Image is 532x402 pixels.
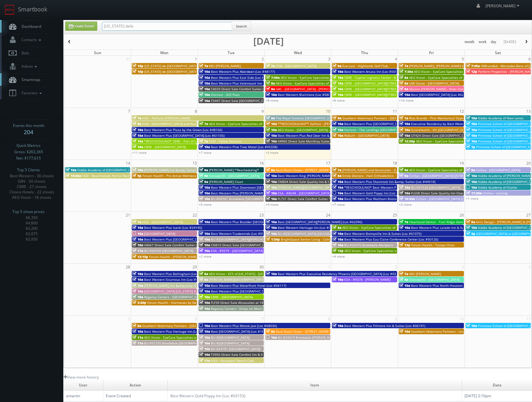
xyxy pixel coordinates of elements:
span: TX447 Direct Sale [GEOGRAPHIC_DATA] Near [GEOGRAPHIC_DATA] [211,98,311,103]
span: AEG Vision - EyeCare Specialties of [US_STATE] - In Focus Vision Center [276,81,383,85]
span: Heartland Dental - Trail Ridge Dental Care [409,220,474,224]
span: 10a [466,179,477,184]
span: 10a [266,231,277,236]
span: Rack Room Shoes - [STREET_ADDRESS] [276,168,334,172]
span: 10a [332,128,343,132]
span: HGV - Beachwoods Partial Reshoot [82,173,135,178]
span: 10a [266,191,277,195]
span: [PERSON_NAME] Court [209,179,243,184]
span: 10a [399,191,410,195]
span: [GEOGRAPHIC_DATA] [144,231,175,236]
span: Regency Centers - Shops on Main (60023) [211,306,274,311]
span: 5p [132,173,142,178]
span: Best Western Gold Poppy Inn (Loc #03153) [344,191,409,195]
span: 8a [199,277,208,282]
span: 2p [466,231,475,236]
a: Create Event [65,22,97,31]
span: 8a [332,173,341,178]
span: ESA - #9378 - [PERSON_NAME] [344,277,390,282]
span: Favorites [18,90,43,96]
span: MSI [PERSON_NAME] [409,272,441,276]
span: [PERSON_NAME] Inn &amp; Suites [GEOGRAPHIC_DATA] [144,168,228,172]
span: Best Western Plus Isanti (Loc #24145) [144,225,202,230]
button: week [476,38,489,46]
span: 10a [132,128,143,132]
span: Southern Veterinary Partners - [GEOGRAPHIC_DATA][PERSON_NAME] [342,116,446,120]
span: *RESCHEDULING* CBRE - Port of LA Distribution Center - [GEOGRAPHIC_DATA] 1 [144,139,265,143]
span: FL508 Direct Sale Quality Inn Oceanfront [411,191,473,195]
span: FL731 Direct Sale Comfort Suites The Villages [278,197,347,201]
span: ReBath - [GEOGRAPHIC_DATA] [344,133,389,138]
span: 10a [399,185,410,190]
span: 12:30p [399,139,415,143]
span: Maison [PERSON_NAME] - River Oaks Boutique Second Shoot [409,87,502,91]
span: 10a [332,243,343,247]
span: 11a [132,248,143,253]
span: 10a [132,237,143,242]
span: 10a [199,300,210,305]
span: [PERSON_NAME][GEOGRAPHIC_DATA] [278,185,334,190]
span: Best Western Plus Waterfront Hotel (Loc #66117) [211,283,286,288]
span: AEG Vision - EyeCare Specialties of [US_STATE] – [PERSON_NAME] Vision [414,69,523,74]
span: Best Western Sicamous Inn (Loc #62108) [144,277,206,282]
span: 9a [466,168,475,172]
span: 8a [266,81,275,85]
span: 12p [332,248,344,253]
span: 1:30p [266,237,280,242]
span: UMI Stone - [GEOGRAPHIC_DATA] [409,81,459,85]
span: 7:45a [466,64,480,68]
span: 9a [199,173,208,178]
button: month [462,38,477,46]
span: Best Western Plus [GEOGRAPHIC_DATA] (Loc #50153) [211,289,291,293]
span: 10a [466,185,477,190]
span: *RESCHEDULING* Best Western Plus Waltham Boston (Loc #22009) [344,185,447,190]
span: 10a [132,272,143,276]
span: 8a [266,168,275,172]
span: Contacts [18,37,43,42]
span: 9a [466,220,475,224]
span: 9a [332,116,341,120]
span: Best Western Plus Laredo Inn & Suites (Loc #44702) [411,225,490,230]
a: +7 more [199,150,212,155]
span: Cirillas - [GEOGRAPHIC_DATA] ([STREET_ADDRESS]) [409,173,485,178]
span: Forum Health - Tampa Clinic [411,243,455,247]
span: 9a [266,116,275,120]
span: BU #07530 [GEOGRAPHIC_DATA] [411,185,460,190]
span: 7a [332,168,341,172]
a: +5 more [199,202,212,207]
span: AEG Vision - EyeCare Specialties of [GEOGRAPHIC_DATA][US_STATE] - [GEOGRAPHIC_DATA] [281,75,416,80]
span: 1p [466,145,475,149]
span: 10a [266,128,277,132]
span: 10a [332,185,343,190]
span: Horizon - The Landings [GEOGRAPHIC_DATA] [344,128,411,132]
span: AEG Vision - EyeCare Specialties of [US_STATE] – Cascade Family Eye Care [416,139,528,143]
span: 10a [332,191,343,195]
span: [PERSON_NAME] Inn &amp;amp; Suites [PERSON_NAME] [144,283,230,288]
span: 7:30a [399,69,413,74]
span: CBRE - Capital Logistics Center - Bldg 6 [344,75,404,80]
span: CBRE - [GEOGRAPHIC_DATA][STREET_ADDRESS][GEOGRAPHIC_DATA] [344,87,446,91]
span: 7a [399,272,408,276]
span: 10a [199,243,210,247]
span: 8a [332,225,341,230]
span: VA067 Direct Sale Comfort Suites [GEOGRAPHIC_DATA] [144,243,227,247]
span: Executive Residency by Best Western [DATE] (Loc #44764) [411,122,499,126]
span: 10a [266,122,277,126]
span: AEG Vision - ECS of [US_STATE] - [US_STATE] Valley Family Eye Care [209,272,310,276]
span: 9a [399,87,408,91]
span: Forum Health - [PERSON_NAME] Clinic [149,254,207,259]
span: 10a [266,173,277,178]
span: AEG Vision - EyeCare Specialties of [US_STATE] – Primary EyeCare ([GEOGRAPHIC_DATA]) [345,248,478,253]
span: Best Western Plus Downtown [GEOGRAPHIC_DATA] (Loc #48199) [211,185,308,190]
span: 10a [332,87,343,91]
span: 10a [199,237,210,242]
span: 10a [199,98,210,103]
span: Eva-Last - Highlands Golf Club [342,64,388,68]
span: CBRE - [GEOGRAPHIC_DATA] [211,295,253,299]
span: 10a [266,272,277,276]
span: 10a [399,133,410,138]
span: BU #[GEOGRAPHIC_DATA][PERSON_NAME] [211,237,275,242]
span: Kiddie Academy of Olathe [478,185,517,190]
span: 10a [199,69,210,74]
span: 10a [399,92,410,97]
